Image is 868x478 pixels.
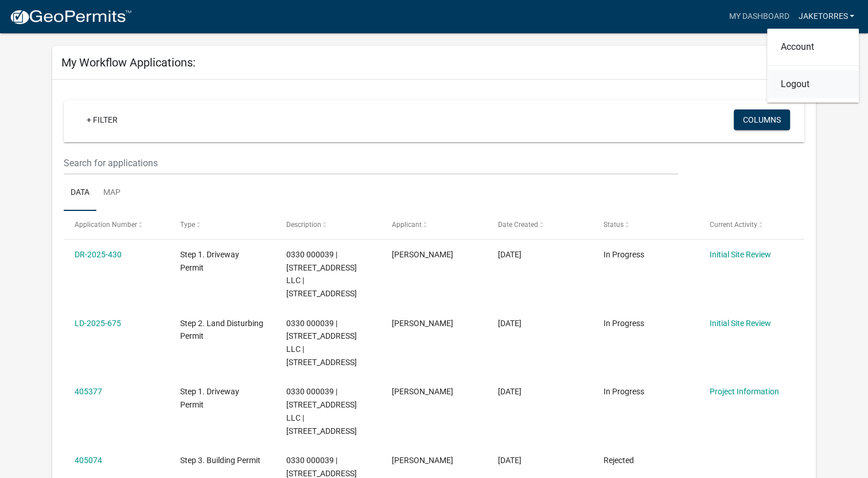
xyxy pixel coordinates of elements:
[392,456,453,465] span: Jake Torres
[498,250,521,259] span: 07/08/2025
[709,319,770,328] a: Initial Site Review
[593,211,698,238] datatable-header-cell: Status
[604,319,644,328] span: In Progress
[604,387,644,396] span: In Progress
[767,70,859,98] a: Logout
[286,319,357,367] span: 0330 000039 | 194 MOUNTAIN LAUREL DR LLC | 194 MOUNTAIN LAUREL DR
[64,151,678,175] input: Search for applications
[286,250,357,298] span: 0330 000039 | 194 MOUNTAIN LAUREL DR LLC | 194 MOUNTAIN LAUREL DR
[486,211,592,238] datatable-header-cell: Date Created
[75,221,137,229] span: Application Number
[286,221,321,229] span: Description
[75,387,102,396] a: 405377
[604,250,644,259] span: In Progress
[381,211,486,238] datatable-header-cell: Applicant
[77,109,127,130] a: + Filter
[180,387,239,409] span: Step 1. Driveway Permit
[275,211,381,238] datatable-header-cell: Description
[698,211,804,238] datatable-header-cell: Current Activity
[498,319,521,328] span: 07/07/2025
[169,211,275,238] datatable-header-cell: Type
[64,175,96,211] a: Data
[767,29,859,103] div: jaketorres
[709,250,770,259] a: Initial Site Review
[498,221,538,229] span: Date Created
[96,175,127,211] a: Map
[604,456,634,465] span: Rejected
[75,250,122,259] a: DR-2025-430
[180,221,195,229] span: Type
[180,456,260,465] span: Step 3. Building Permit
[734,109,790,130] button: Columns
[498,387,521,396] span: 04/14/2025
[180,250,239,272] span: Step 1. Driveway Permit
[604,221,624,229] span: Status
[75,319,121,328] a: LD-2025-675
[392,221,422,229] span: Applicant
[286,387,357,435] span: 0330 000039 | 194 MOUNTAIN LAUREL DR LLC | 194 MOUNTAIN LAUREL DR
[724,6,793,28] a: My Dashboard
[709,387,779,396] a: Project Information
[767,33,859,61] a: Account
[709,221,757,229] span: Current Activity
[793,6,859,28] a: jaketorres
[75,456,102,465] a: 405074
[180,319,263,341] span: Step 2. Land Disturbing Permit
[392,319,453,328] span: Jake Torres
[392,250,453,259] span: Jake Torres
[61,56,196,69] h5: My Workflow Applications:
[392,387,453,396] span: Jake Torres
[64,211,169,238] datatable-header-cell: Application Number
[498,456,521,465] span: 04/14/2025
